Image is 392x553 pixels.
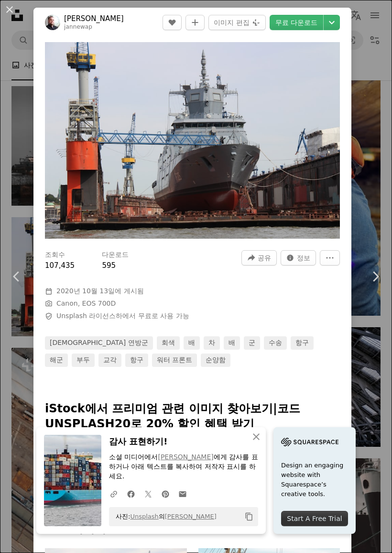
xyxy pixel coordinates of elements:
span: 107,435 [45,261,75,270]
button: 클립보드에 복사하기 [241,509,257,525]
a: 순양함 [201,354,230,367]
span: 595 [102,261,116,270]
a: 부두 [72,354,95,367]
a: Twitter에 공유 [140,484,157,503]
a: 배 [224,336,240,350]
p: 소셜 미디어에서 에게 감사를 표하거나 아래 텍스트를 복사하여 저작자 표시를 하세요. [109,453,258,481]
a: [PERSON_NAME] [158,453,213,461]
a: 이메일로 공유에 공유 [174,484,191,503]
a: 회색 [157,336,180,350]
img: Jan Libbertz의 프로필로 이동 [45,15,60,30]
span: 사진: 의 [111,509,217,524]
a: Facebook에 공유 [122,484,140,503]
img: 낮 동안 부두에 빨간색과 흰색 배 [45,42,340,239]
button: 이 이미지 확대 [45,42,340,239]
h3: 감사 표현하기! [109,435,258,449]
img: file-1705255347840-230a6ab5bca9image [281,435,338,449]
button: 다운로드 크기 선택 [324,15,340,30]
a: Unsplash 라이선스 [56,312,116,320]
a: 워터 프론트 [152,354,197,367]
button: 좋아요 [163,15,182,30]
a: 해군 [45,354,68,367]
a: 배 [184,336,200,350]
a: [PERSON_NAME] [64,14,124,23]
button: 더 많은 작업 [320,250,340,265]
a: Unsplash [130,513,158,520]
h3: 조회수 [45,250,65,260]
a: [PERSON_NAME] [165,513,217,520]
span: 공유 [258,251,271,265]
a: 항구 [291,336,314,350]
a: [DEMOGRAPHIC_DATA] 연방군 [45,336,153,350]
time: 2020년 10월 13일 오후 4시 51분 41초 GMT+9 [56,287,115,295]
a: 항구 [125,354,148,367]
a: 교각 [98,354,121,367]
button: Canon, EOS 700D [56,299,116,309]
div: Start A Free Trial [281,511,348,526]
a: 군 [244,336,260,350]
a: 무료 다운로드 [270,15,323,30]
h3: 다운로드 [102,250,129,260]
span: 하에서 무료로 사용 가능 [56,311,189,321]
a: 수송 [264,336,287,350]
button: 이 이미지 공유 [241,250,277,265]
span: 정보 [297,251,310,265]
button: 컬렉션에 추가 [185,15,205,30]
p: iStock에서 프리미엄 관련 이미지 찾아보기 | 코드 UNSPLASH20로 20% 할인 혜택 받기 [45,401,340,432]
a: Design an engaging website with Squarespace’s creative tools.Start A Free Trial [273,427,356,534]
a: 차 [204,336,220,350]
a: 다음 [359,231,392,322]
a: jannewap [64,23,92,30]
button: 이미지 편집 [208,15,265,30]
span: 에 게시됨 [56,287,144,295]
a: Pinterest에 공유 [157,484,174,503]
button: 이 이미지 관련 통계 [281,250,316,265]
span: Design an engaging website with Squarespace’s creative tools. [281,461,348,499]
